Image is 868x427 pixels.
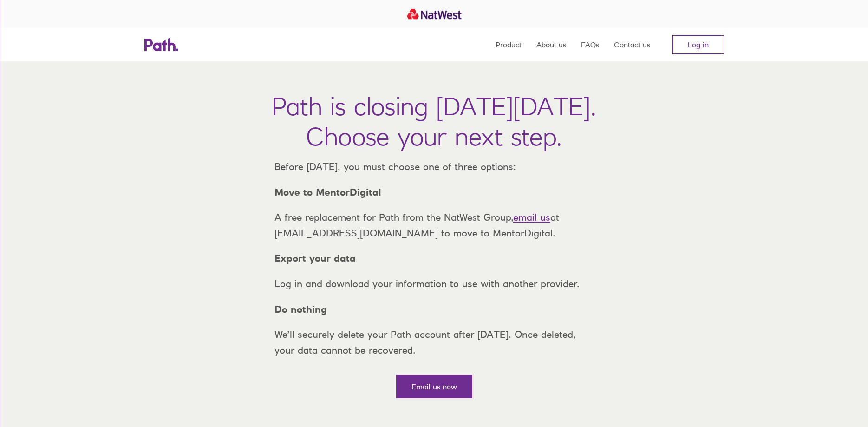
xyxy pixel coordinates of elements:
a: FAQs [581,28,599,61]
strong: Export your data [274,252,356,264]
h1: Path is closing [DATE][DATE]. Choose your next step. [272,91,596,151]
a: Contact us [614,28,650,61]
a: Log in [672,35,724,54]
p: We’ll securely delete your Path account after [DATE]. Once deleted, your data cannot be recovered. [267,327,601,358]
a: Product [496,28,522,61]
a: About us [536,28,566,61]
strong: Move to MentorDigital [274,186,381,198]
strong: Do nothing [274,303,327,315]
p: Log in and download your information to use with another provider. [267,276,601,292]
p: A free replacement for Path from the NatWest Group, at [EMAIL_ADDRESS][DOMAIN_NAME] to move to Me... [267,210,601,241]
a: email us [513,211,550,223]
p: Before [DATE], you must choose one of three options: [267,159,601,175]
a: Email us now [396,375,472,398]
